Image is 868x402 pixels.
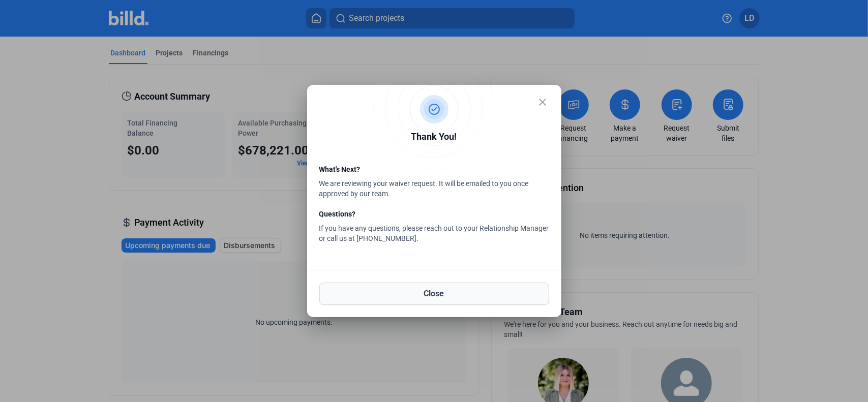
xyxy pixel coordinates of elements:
[319,164,549,209] div: We are reviewing your waiver request. It will be emailed to you once approved by our team.
[319,209,549,254] div: If you have any questions, please reach out to your Relationship Manager or call us at [PHONE_NUM...
[319,130,549,146] div: Thank You!
[319,209,549,223] div: Questions?
[537,96,549,108] mat-icon: close
[319,283,549,305] button: Close
[319,164,549,178] div: What's Next?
